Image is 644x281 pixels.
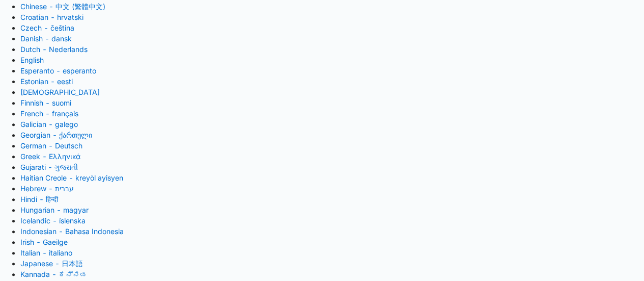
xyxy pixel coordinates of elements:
a: Czech - čeština [20,23,74,32]
a: Georgian - ქართული [20,131,92,139]
a: Haitian Creole - kreyòl ayisyen [20,173,123,182]
a: French - français [20,109,78,118]
a: Danish - dansk [20,34,72,43]
a: Croatian - hrvatski [20,13,83,21]
a: English [20,56,44,64]
a: Dutch - Nederlands [20,45,88,54]
a: Galician - galego [20,120,78,129]
a: Greek - Ελληνικά [20,152,80,161]
a: Indonesian - Bahasa Indonesia [20,227,124,236]
a: Kannada - ಕನ್ನಡ [20,270,87,278]
a: Gujarati - ગુજરાતી [20,163,78,171]
a: Hebrew - ‎‫עברית‬‎ [20,184,74,193]
a: Chinese - 中文 (繁體中文) [20,2,105,11]
a: Hindi - हिन्दी [20,195,58,203]
a: Esperanto - esperanto [20,66,96,75]
a: Icelandic - íslenska [20,216,86,225]
a: [DEMOGRAPHIC_DATA] [20,88,100,96]
a: German - Deutsch [20,141,82,150]
a: Italian - italiano [20,248,72,257]
a: Japanese - 日本語 [20,259,83,268]
a: Irish - Gaeilge [20,238,68,246]
a: Hungarian - magyar [20,206,89,214]
a: Estonian - eesti [20,77,73,86]
a: Finnish - suomi [20,98,71,107]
